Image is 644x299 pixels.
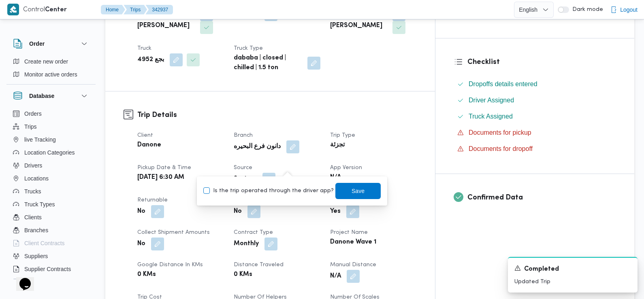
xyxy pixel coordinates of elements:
button: Devices [10,276,92,288]
b: Yes [330,207,341,216]
span: Collect Shipment Amounts [137,230,210,235]
button: Logout [607,2,641,18]
span: Returnable [137,197,168,203]
b: تجزئة [330,140,345,150]
button: Client Contracts [10,237,92,250]
span: Trucks [24,187,41,196]
b: dababa | closed | chilled | 1.5 ton [234,53,302,73]
button: Home [101,5,125,15]
span: Orders [24,109,42,119]
span: Trip Type [330,133,355,138]
button: Branches [10,224,92,237]
b: No [137,207,145,216]
button: Driver Assigned [454,94,616,107]
span: Drivers [24,161,42,170]
button: Supplier Contracts [10,263,92,276]
span: Clients [24,212,42,222]
button: live Tracking [10,133,92,146]
span: Source [234,165,252,170]
iframe: chat widget [8,267,34,291]
span: Dropoffs details entered [469,81,537,87]
button: Save [335,183,381,199]
b: Danone Wave 1 [330,238,376,247]
button: Documents for dropoff [454,142,616,155]
b: مهاب [PERSON_NAME] [330,11,387,31]
h3: Confirmed Data [467,192,616,203]
span: Truck Type [234,46,263,51]
span: Branches [24,225,48,235]
span: Save [352,186,365,196]
b: [DATE] 6:30 AM [137,173,184,182]
button: Trips [10,120,92,133]
button: Documents for pickup [454,126,616,139]
b: Danone [137,140,161,150]
span: Documents for dropoff [469,144,533,154]
button: Create new order [10,55,92,68]
span: Truck Assigned [469,112,513,121]
span: Project Name [330,230,368,235]
button: 342937 [145,5,173,15]
button: Suppliers [10,250,92,263]
button: Locations [10,172,92,185]
b: مسعد [PERSON_NAME] [137,11,194,31]
button: Trips [124,5,147,15]
button: Location Categories [10,146,92,159]
span: Dropoffs details entered [469,79,537,89]
h3: Database [29,91,54,101]
span: Driver Assigned [469,97,514,104]
div: Order [6,55,96,84]
span: Completed [524,265,559,274]
b: بجع 4952 [137,55,164,65]
span: Documents for pickup [469,129,531,136]
button: Database [13,91,89,101]
span: Create new order [24,57,68,66]
button: Clients [10,211,92,224]
div: Database [6,107,96,282]
b: N/A [330,271,341,281]
b: No [234,207,242,216]
span: Pickup date & time [137,165,191,170]
span: Branch [234,133,253,138]
button: Order [13,39,89,49]
span: Suppliers [24,251,48,261]
button: Monitor active orders [10,68,92,81]
p: Updated Trip [514,278,631,286]
b: Monthly [234,239,259,249]
span: Documents for pickup [469,128,531,138]
span: Manual Distance [330,262,376,267]
button: Truck Assigned [454,110,616,123]
span: Location Categories [24,148,75,157]
span: Distance Traveled [234,262,284,267]
span: Driver Assigned [469,95,514,105]
span: Dark mode [569,6,603,13]
h3: Order [29,39,45,49]
span: Truck Assigned [469,113,513,120]
button: Drivers [10,159,92,172]
div: Notification [514,264,631,274]
button: Truck Types [10,198,92,211]
b: N/A [330,173,341,182]
span: Truck [137,46,151,51]
b: 0 KMs [137,270,156,280]
span: Google distance in KMs [137,262,203,267]
span: Trips [24,122,37,131]
img: X8yXhbKr1z7QwAAAABJRU5ErkJggg== [7,4,19,15]
span: Client Contracts [24,238,65,248]
span: live Tracking [24,135,56,144]
span: Monitor active orders [24,70,77,79]
b: System [234,174,257,184]
span: Contract Type [234,230,273,235]
label: Is the trip operated through the driver app? [203,186,334,196]
b: 0 KMs [234,270,252,280]
b: دانون فرع البحيره [234,142,281,152]
span: Truck Types [24,199,55,209]
span: Documents for dropoff [469,145,533,152]
span: App Version [330,165,362,170]
button: Orders [10,107,92,120]
span: Supplier Contracts [24,264,71,274]
span: Logout [620,5,638,15]
h3: Checklist [467,57,616,68]
span: Locations [24,174,49,183]
span: Devices [24,277,45,287]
